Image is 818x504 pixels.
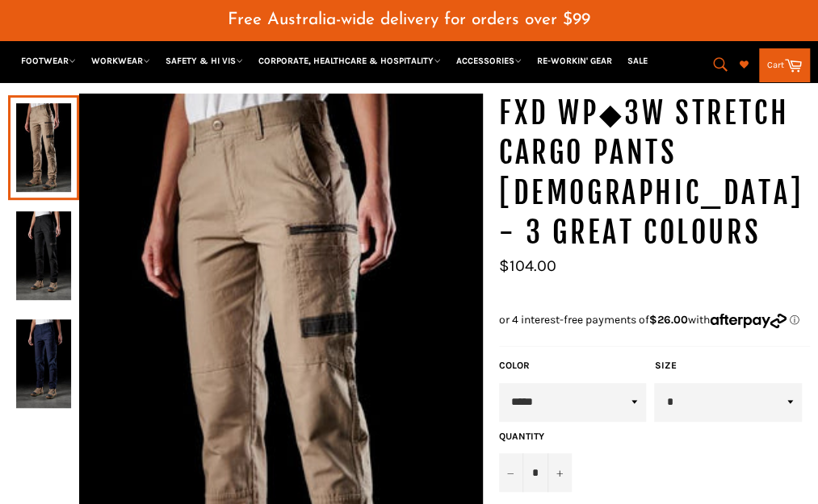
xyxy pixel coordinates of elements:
[547,453,572,492] button: Increase item quantity by one
[15,48,82,73] a: FOOTWEAR
[759,48,810,82] a: Cart
[499,256,556,275] span: $104.00
[621,48,654,73] a: SALE
[654,359,802,373] label: Size
[16,211,71,300] img: FXD WP◆3W Stretch Cargo Pants LADIES - 3 Great Colours - Workin' Gear
[499,359,647,373] label: Color
[252,48,447,73] a: CORPORATE, HEALTHCARE & HOSPITALITY
[531,48,619,73] a: RE-WORKIN' GEAR
[499,453,523,492] button: Reduce item quantity by one
[16,319,71,408] img: FXD WP◆3W Stretch Cargo Pants LADIES - 3 Great Colours - Workin' Gear
[85,48,157,73] a: WORKWEAR
[450,48,528,73] a: ACCESSORIES
[159,48,250,73] a: SAFETY & HI VIS
[228,11,590,28] span: Free Australia-wide delivery for orders over $99
[499,94,810,253] h1: FXD WP◆3W Stretch Cargo Pants [DEMOGRAPHIC_DATA] - 3 Great Colours
[499,430,572,444] label: Quantity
